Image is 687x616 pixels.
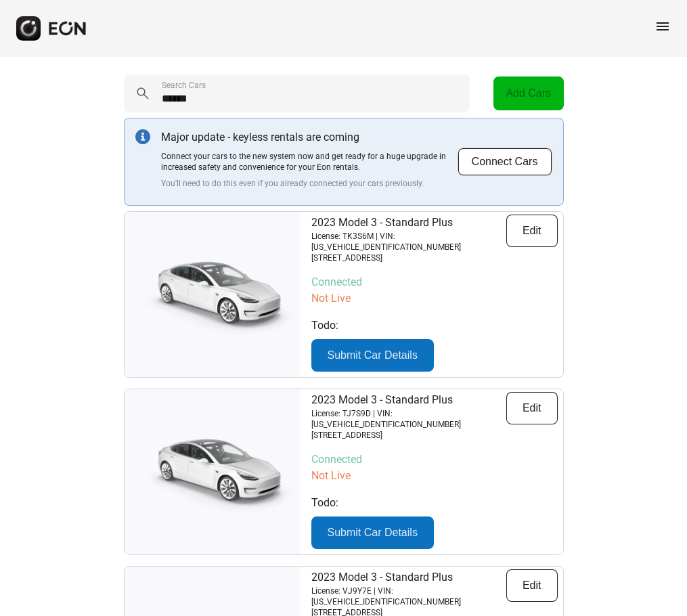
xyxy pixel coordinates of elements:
p: License: TK3S6M | VIN: [US_VEHICLE_IDENTIFICATION_NUMBER] [311,231,506,252]
p: Not Live [311,468,558,484]
button: Submit Car Details [311,516,434,549]
p: Todo: [311,317,558,334]
p: Not Live [311,290,558,307]
img: info [135,129,150,144]
button: Connect Cars [458,148,552,176]
p: 2023 Model 3 - Standard Plus [311,392,506,408]
p: License: VJ9Y7E | VIN: [US_VEHICLE_IDENTIFICATION_NUMBER] [311,586,506,607]
label: Search Cars [162,80,206,91]
p: Connected [311,274,558,290]
button: Edit [506,569,558,602]
span: menu [655,18,671,35]
button: Edit [506,215,558,247]
button: Edit [506,392,558,424]
p: Connect your cars to the new system now and get ready for a huge upgrade in increased safety and ... [161,151,458,173]
p: Major update - keyless rentals are coming [161,129,458,146]
p: 2023 Model 3 - Standard Plus [311,569,506,586]
p: Connected [311,452,558,468]
p: You'll need to do this even if you already connected your cars previously. [161,178,458,189]
img: car [125,250,301,338]
img: car [125,428,301,516]
p: License: TJ7S9D | VIN: [US_VEHICLE_IDENTIFICATION_NUMBER] [311,408,506,430]
p: [STREET_ADDRESS] [311,252,506,263]
p: 2023 Model 3 - Standard Plus [311,215,506,231]
button: Submit Car Details [311,339,434,372]
p: Todo: [311,495,558,511]
p: [STREET_ADDRESS] [311,430,506,441]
